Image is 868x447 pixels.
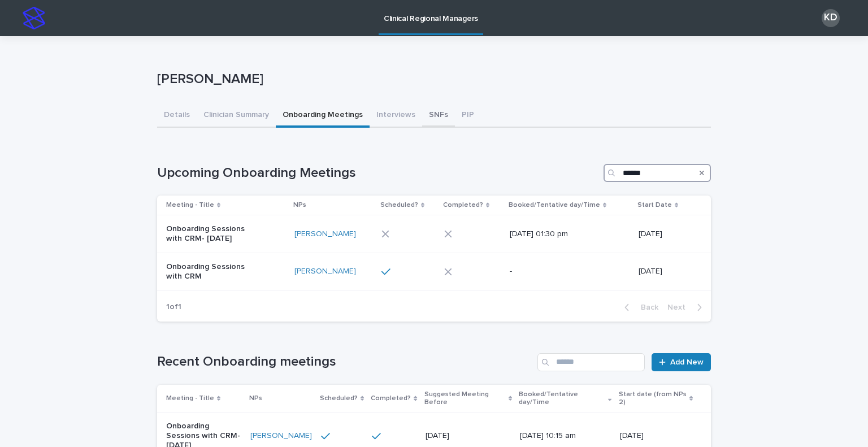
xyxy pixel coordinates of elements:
button: SNFs [422,104,455,128]
p: Completed? [371,392,411,405]
p: Onboarding Sessions with CRM- [DATE] [166,224,261,244]
p: [DATE] [639,229,693,239]
a: [PERSON_NAME] [250,431,312,441]
tr: Onboarding Sessions with CRM- [DATE][PERSON_NAME] [DATE] 01:30 pm[DATE] [157,215,711,253]
h1: Upcoming Onboarding Meetings [157,165,599,181]
span: Back [634,303,658,311]
p: 1 of 1 [157,293,190,321]
p: [DATE] 10:15 am [520,431,601,441]
tr: Onboarding Sessions with CRM[PERSON_NAME] -[DATE] [157,253,711,290]
a: [PERSON_NAME] [294,229,356,239]
span: Add New [670,358,704,366]
div: KD [822,9,840,27]
button: PIP [455,104,481,128]
p: Meeting - Title [166,392,214,405]
button: Details [157,104,197,128]
a: [PERSON_NAME] [294,267,356,276]
p: - [510,267,604,276]
button: Onboarding Meetings [276,104,370,128]
p: Onboarding Sessions with CRM [166,262,261,281]
p: NPs [249,392,262,405]
p: NPs [293,199,306,211]
p: Scheduled? [320,392,358,405]
p: Start Date [637,199,672,211]
input: Search [537,353,645,371]
p: [DATE] 01:30 pm [510,229,604,239]
p: [PERSON_NAME] [157,71,706,88]
p: Booked/Tentative day/Time [519,388,606,409]
p: [DATE] [639,267,693,276]
img: stacker-logo-s-only.png [23,7,45,29]
button: Interviews [370,104,422,128]
a: Add New [652,353,711,371]
p: Booked/Tentative day/Time [509,199,600,211]
button: Clinician Summary [197,104,276,128]
button: Back [615,302,663,313]
h1: Recent Onboarding meetings [157,354,533,370]
input: Search [604,164,711,182]
span: Next [667,303,692,311]
p: Scheduled? [380,199,418,211]
p: Meeting - Title [166,199,214,211]
p: [DATE] [426,431,506,441]
p: [DATE] [620,431,693,441]
button: Next [663,302,711,313]
p: Suggested Meeting Before [424,388,506,409]
p: Completed? [443,199,483,211]
p: Start date (from NPs 2) [619,388,687,409]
